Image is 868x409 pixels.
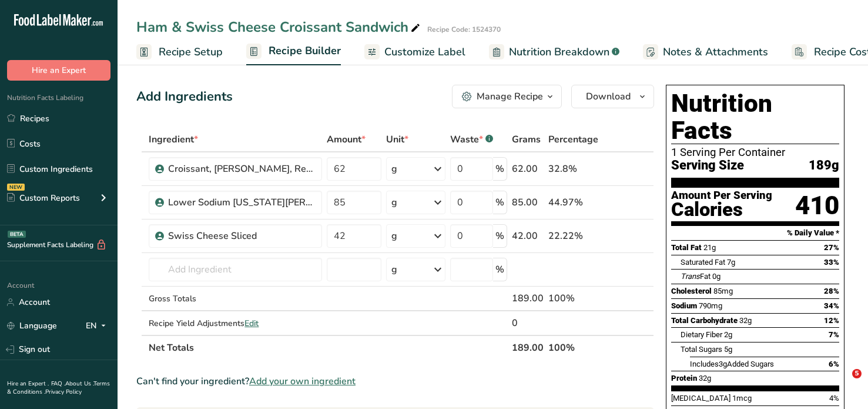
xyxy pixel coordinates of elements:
a: Recipe Setup [136,39,223,65]
div: Croissant, [PERSON_NAME], Reduced Fat, Round, Sliced [168,162,315,176]
span: 6% [829,360,839,368]
span: Sodium [671,301,697,310]
div: 410 [795,190,839,221]
div: Swiss Cheese Sliced [168,229,315,243]
span: 21g [703,243,716,252]
div: NEW [7,184,25,191]
div: Gross Totals [149,292,322,305]
span: 7g [727,258,735,267]
a: Terms & Conditions . [7,380,110,396]
div: Manage Recipe [477,89,543,104]
a: Notes & Attachments [643,39,768,65]
span: Grams [512,132,541,147]
span: Cholesterol [671,287,712,295]
div: 1 Serving Per Container [671,147,839,158]
div: Custom Reports [7,192,80,204]
span: 28% [824,287,839,295]
span: 5 [852,369,862,378]
button: Download [571,85,654,108]
span: 27% [824,243,839,252]
div: Amount Per Serving [671,190,772,201]
button: Manage Recipe [452,85,562,108]
div: Recipe Yield Adjustments [149,317,322,330]
iframe: Intercom live chat [828,369,856,397]
span: 7% [829,330,839,339]
span: Edit [244,318,259,329]
div: Lower Sodium [US_STATE][PERSON_NAME] Sliced [168,195,315,210]
span: Total Sugars [681,345,722,354]
span: Fat [681,272,711,281]
span: 32g [699,374,711,383]
div: Calories [671,201,772,218]
span: 4% [829,394,839,403]
span: [MEDICAL_DATA] [671,394,730,403]
span: 2g [724,330,732,339]
th: 189.00 [510,335,546,360]
span: Serving Size [671,158,744,173]
th: Net Totals [146,335,510,360]
a: Nutrition Breakdown [489,39,619,65]
div: 22.22% [548,229,598,243]
i: Trans [681,272,700,281]
span: Saturated Fat [681,258,725,267]
h1: Nutrition Facts [671,90,839,144]
span: 790mg [699,301,722,310]
div: g [391,262,397,277]
span: 189g [809,158,839,173]
span: 33% [824,258,839,267]
div: Recipe Code: 1524370 [427,24,501,35]
span: Notes & Attachments [663,44,768,60]
div: Waste [450,132,493,147]
input: Add Ingredient [149,258,322,281]
span: Percentage [548,132,598,147]
span: Ingredient [149,132,198,147]
button: Hire an Expert [7,60,110,81]
a: Recipe Builder [246,38,341,66]
span: 1mcg [732,394,752,403]
div: g [391,195,397,210]
span: Customize Label [384,44,465,60]
section: % Daily Value * [671,226,839,240]
th: 100% [546,335,601,360]
a: About Us . [65,380,93,388]
div: g [391,229,397,243]
span: Nutrition Breakdown [509,44,609,60]
span: 12% [824,316,839,325]
div: 189.00 [512,291,544,305]
div: 0 [512,316,544,330]
span: 34% [824,301,839,310]
span: Total Fat [671,243,702,252]
span: Unit [386,132,408,147]
span: Total Carbohydrate [671,316,738,325]
span: Recipe Builder [269,43,341,59]
div: Can't find your ingredient? [136,374,654,388]
div: Add Ingredients [136,87,233,107]
span: 32g [739,316,752,325]
div: g [391,162,397,176]
div: EN [86,319,110,333]
span: 85mg [713,287,733,295]
span: 0g [712,272,720,281]
span: Includes Added Sugars [690,360,774,368]
div: 44.97% [548,195,598,210]
span: Add your own ingredient [249,374,356,388]
div: 62.00 [512,162,544,176]
a: Privacy Policy [45,388,82,396]
a: Customize Label [364,39,465,65]
span: Recipe Setup [159,44,223,60]
span: Amount [327,132,366,147]
a: Hire an Expert . [7,380,49,388]
span: 5g [724,345,732,354]
div: BETA [8,231,26,238]
span: 3g [719,360,727,368]
div: Ham & Swiss Cheese Croissant Sandwich [136,16,423,38]
div: 85.00 [512,195,544,210]
a: FAQ . [51,380,65,388]
div: 32.8% [548,162,598,176]
span: Download [586,89,631,104]
div: 100% [548,291,598,305]
div: 42.00 [512,229,544,243]
span: Protein [671,374,697,383]
span: Dietary Fiber [681,330,722,339]
a: Language [7,315,57,336]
